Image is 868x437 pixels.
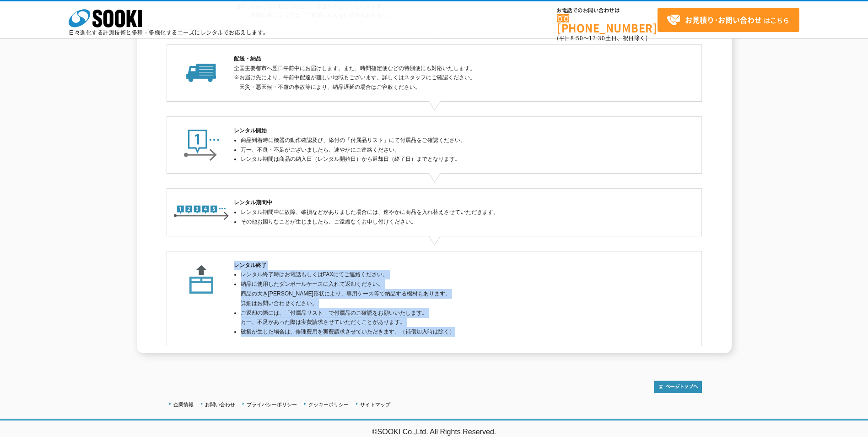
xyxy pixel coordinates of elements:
li: 破損が生じた場合は、修理費用を実費請求させていただきます。（補償加入時は除く） [241,327,635,337]
span: 8:50 [571,34,583,42]
p: 全国主要都市へ翌日午前中にお届けします。また、時間指定便などの特別便にも対応いたします。 [234,64,635,73]
span: はこちら [667,13,789,27]
p: 日々進化する計測技術と多種・多様化するニーズにレンタルでお応えします。 [69,30,269,35]
a: サイトマップ [360,402,390,407]
h2: レンタル終了 [234,261,635,270]
img: レンタル終了 [173,261,230,295]
li: レンタル終了時はお電話もしくはFAXにてご連絡ください。 [241,270,635,279]
a: クッキーポリシー [308,402,349,407]
a: お見積り･お問い合わせはこちら [658,8,799,32]
li: 商品到着時に機器の動作確認及び、添付の「付属品リスト」にて付属品をご確認ください。 [241,136,635,145]
img: 配送・納品 [173,54,230,84]
img: レンタル開始 [173,126,230,161]
a: プライバシーポリシー [247,402,297,407]
a: お問い合わせ [205,402,235,407]
h2: 配送・納品 [234,54,635,64]
li: ご返却の際には、「付属品リスト」で付属品のご確認をお願いいたします。 万一、不足があった際は実費請求させていただくことがあります。 [241,308,635,328]
li: その他お困りなことが生じましたら、ご遠慮なくお申し付けください。 [241,217,635,227]
span: お電話でのお問い合わせは [557,8,658,13]
a: [PHONE_NUMBER] [557,14,658,33]
h2: レンタル期間中 [234,198,635,208]
strong: お見積り･お問い合わせ [685,14,762,25]
span: 17:30 [589,34,605,42]
li: 万一、不良・不足がございましたら、速やかにご連絡ください。 [241,145,635,155]
span: (平日 ～ 土日、祝日除く) [557,34,647,42]
li: レンタル期間は商品の納入日（レンタル開始日）から返却日（終了日）までとなります。 [241,154,635,164]
h2: レンタル開始 [234,126,635,136]
img: トップページへ [654,381,702,393]
img: レンタル期間中 [173,198,230,224]
a: 企業情報 [173,402,194,407]
p: ※お届け先により、午前中配達が難しい地域もございます。詳しくはスタッフにご確認ください。 天災・悪天候・不慮の事故等により、納品遅延の場合はご容赦ください。 [239,73,635,92]
li: 納品に使用したダンボールケースに入れて返却ください。 商品の大き[PERSON_NAME]形状により、専用ケース等で納品する機材もあります。 詳細はお問い合わせください。 [241,279,635,308]
li: レンタル期間中に故障、破損などがありました場合には、速やかに商品を入れ替えさせていただきます。 [241,208,635,217]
